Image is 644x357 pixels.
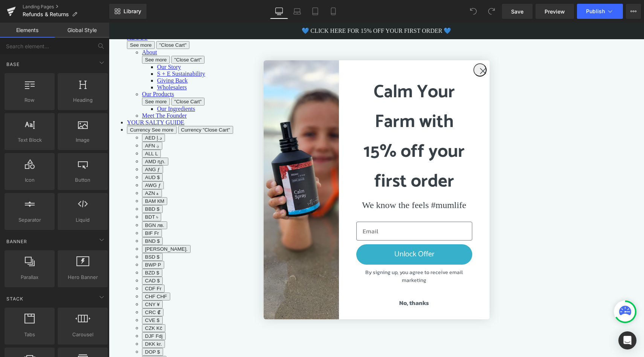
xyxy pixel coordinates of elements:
span: Image [60,136,105,144]
span: Publish [586,8,605,14]
span: Banner [6,238,28,245]
a: Tablet [306,4,324,19]
span: By signing up, you agree to receive email marketing [256,246,354,262]
span: Icon [7,176,52,184]
span: Library [124,8,141,15]
div: Open Intercom Messenger [618,331,636,349]
button: Redo [484,4,499,19]
span: Preview [545,8,565,15]
span: Save [511,8,523,15]
span: Calm Your Farm with 15% off your first order [255,55,356,174]
button: Undo [466,4,481,19]
span: Separator [7,216,52,224]
button: Close dialog [365,41,378,54]
span: Carousel [60,331,105,339]
a: Desktop [270,4,288,19]
img: 84b386c2-4e38-4f01-96a9-ecce494d7ce9.jpeg [155,38,230,297]
span: Text Block [7,136,52,144]
span: Row [7,96,52,104]
button: Publish [577,4,623,19]
button: More [626,4,641,19]
span: We know the feels #mumlife [253,178,357,187]
input: Email [247,199,363,218]
span: Heading [60,96,105,104]
a: Landing Pages [23,4,109,10]
a: Laptop [288,4,306,19]
button: Unlock Offer [247,222,363,242]
button: No, thanks [247,273,363,287]
span: Base [6,61,20,68]
a: Global Style [55,23,109,38]
span: Parallax [7,273,52,281]
a: New Library [109,4,147,19]
span: Button [60,176,105,184]
span: Refunds & Returns [23,11,69,17]
span: Liquid [60,216,105,224]
span: Hero Banner [60,273,105,281]
a: Mobile [324,4,342,19]
span: Stack [6,295,24,302]
span: Tabs [7,331,52,339]
a: Preview [536,4,574,19]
